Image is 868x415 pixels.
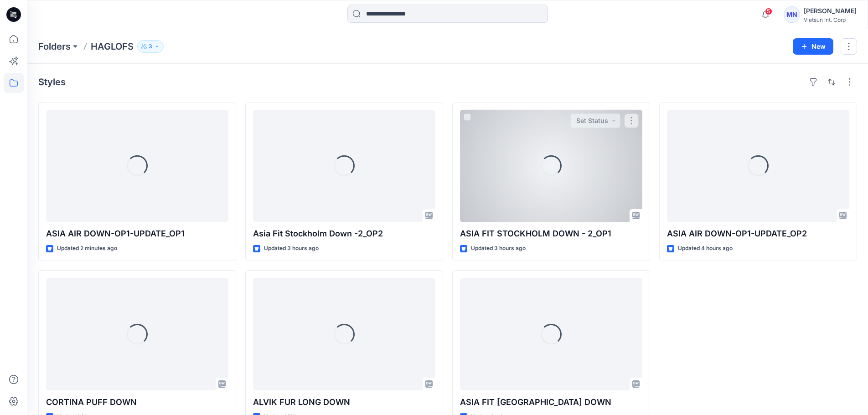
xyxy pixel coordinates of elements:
[471,244,526,253] p: Updated 3 hours ago
[38,77,66,87] h4: Styles
[678,244,733,253] p: Updated 4 hours ago
[264,244,319,253] p: Updated 3 hours ago
[804,5,857,16] div: [PERSON_NAME]
[460,227,642,240] p: ASIA FIT STOCKHOLM DOWN - 2​_OP1
[253,396,435,409] p: ALVIK FUR LONG DOWN
[137,40,164,53] button: 3
[253,227,435,240] p: Asia Fit Stockholm Down -2​_OP2
[38,40,71,53] a: Folders
[91,40,134,53] p: HAGLOFS
[804,16,857,23] div: Vietsun Int. Corp
[784,6,800,23] div: MN
[667,227,849,240] p: ASIA AIR DOWN-OP1-UPDATE_OP2
[57,244,117,253] p: Updated 2 minutes ago
[460,396,642,409] p: ASIA FIT [GEOGRAPHIC_DATA] DOWN
[149,41,152,51] p: 3
[793,38,833,55] button: New
[46,227,228,240] p: ASIA AIR DOWN-OP1-UPDATE_OP1
[765,8,772,15] span: 5
[46,396,228,409] p: CORTINA PUFF DOWN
